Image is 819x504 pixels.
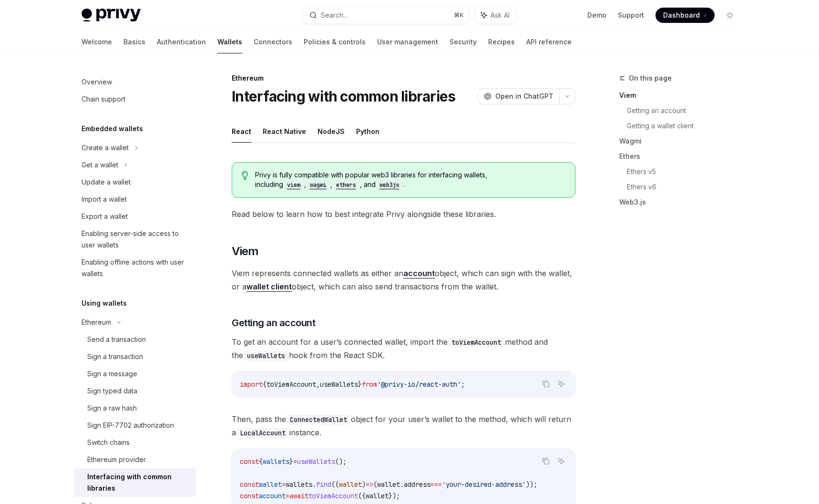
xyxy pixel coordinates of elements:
[400,480,404,489] span: .
[232,73,575,83] div: Ethereum
[306,180,330,190] code: wagmi
[266,380,316,389] span: toViemAccount
[74,331,196,348] a: Send a transaction
[461,380,465,389] span: ;
[619,195,745,210] a: Web3.js
[87,368,137,380] div: Sign a message
[478,88,559,104] button: Open in ChatGPT
[474,7,516,24] button: Ask AI
[317,120,345,143] button: NodeJS
[87,471,190,494] div: Interfacing with common libraries
[232,335,575,362] span: To get an account for a user’s connected wallet, import the method and the hook from the React SDK.
[74,225,196,254] a: Enabling server-side access to user wallets
[555,378,567,390] button: Ask AI
[430,480,442,489] span: ===
[217,31,242,53] a: Wallets
[627,179,745,195] a: Ethers v6
[377,480,400,489] span: wallet
[403,268,435,278] a: account
[312,480,316,489] span: .
[619,88,745,103] a: Viem
[246,282,292,292] a: wallet client
[297,457,335,466] span: useWallets
[283,180,304,190] code: viem
[655,8,715,23] a: Dashboard
[619,134,745,149] a: Wagmi
[454,11,464,19] span: ⌘ K
[488,31,515,53] a: Recipes
[618,10,644,20] a: Support
[332,180,360,188] a: ethers
[356,120,379,143] button: Python
[540,455,552,467] button: Copy the contents from the code block
[619,149,745,164] a: Ethers
[339,480,362,489] span: wallet
[321,10,348,21] div: Search...
[362,380,377,389] span: from
[316,380,320,389] span: ,
[308,492,358,500] span: toViemAccount
[259,492,286,500] span: account
[282,480,286,489] span: =
[232,207,575,221] span: Read below to learn how to best integrate Privy alongside these libraries.
[316,480,331,489] span: find
[87,334,146,345] div: Send a transaction
[332,180,360,190] code: ethers
[232,412,575,439] span: Then, pass the object for your user’s wallet to the method, which will return a instance.
[377,31,438,53] a: User management
[157,31,206,53] a: Authentication
[232,120,251,143] button: React
[74,91,196,108] a: Chain support
[450,31,477,53] a: Security
[526,480,537,489] span: ));
[82,142,129,154] div: Create a wallet
[366,480,373,489] span: =>
[232,244,259,259] span: Viem
[87,454,146,465] div: Ethereum provider
[82,176,131,188] div: Update a wallet
[587,10,606,20] a: Demo
[286,480,312,489] span: wallets
[232,316,315,329] span: Getting an account
[82,159,118,171] div: Get a wallet
[722,8,737,23] button: Toggle dark mode
[259,457,263,466] span: {
[358,492,366,500] span: ({
[87,420,174,431] div: Sign EIP-7702 authorization
[240,480,259,489] span: const
[627,103,745,118] a: Getting an account
[376,180,403,188] a: web3js
[82,93,125,105] div: Chain support
[286,414,351,425] code: ConnectedWallet
[82,31,112,53] a: Welcome
[74,208,196,225] a: Export a wallet
[87,437,130,448] div: Switch chains
[286,492,289,500] span: =
[232,267,575,293] span: Viem represents connected wallets as either an object, which can sign with the wallet, or a objec...
[82,76,112,88] div: Overview
[74,254,196,282] a: Enabling offline actions with user wallets
[74,468,196,497] a: Interfacing with common libraries
[123,31,145,53] a: Basics
[232,88,455,105] h1: Interfacing with common libraries
[74,451,196,468] a: Ethereum provider
[335,457,347,466] span: ();
[495,92,553,101] span: Open in ChatGPT
[627,118,745,134] a: Getting a wallet client
[82,211,128,222] div: Export a wallet
[82,317,111,328] div: Ethereum
[243,350,289,361] code: useWallets
[87,385,137,397] div: Sign typed data
[627,164,745,179] a: Ethers v5
[293,457,297,466] span: =
[491,10,510,20] span: Ask AI
[289,457,293,466] span: }
[304,31,366,53] a: Policies & controls
[82,257,190,279] div: Enabling offline actions with user wallets
[263,120,306,143] button: React Native
[448,337,505,348] code: toViemAccount
[242,171,248,180] svg: Tip
[254,31,292,53] a: Connectors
